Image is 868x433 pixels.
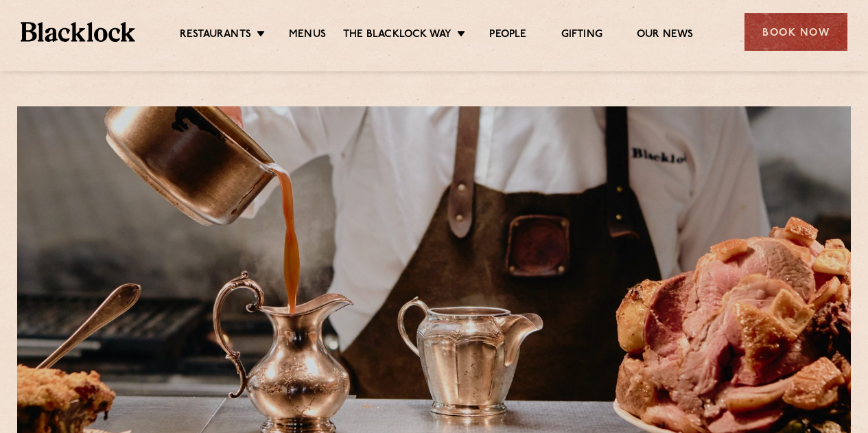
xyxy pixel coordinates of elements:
img: BL_Textured_Logo-footer-cropped.svg [21,22,135,41]
a: Menus [289,28,326,43]
a: The Blacklock Way [343,28,451,43]
a: Restaurants [180,28,251,43]
a: Our News [637,28,694,43]
a: Gifting [561,28,602,43]
a: People [489,28,526,43]
div: Book Now [744,13,847,51]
